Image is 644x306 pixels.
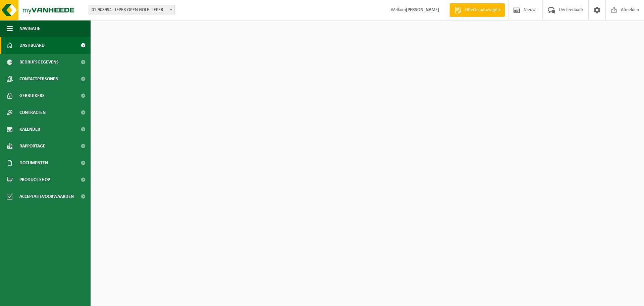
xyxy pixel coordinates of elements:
span: 01-903994 - IEPER OPEN GOLF - IEPER [89,5,174,15]
a: Offerte aanvragen [449,3,505,17]
strong: [PERSON_NAME] [406,7,439,12]
span: Rapportage [19,138,45,155]
span: Documenten [19,155,48,171]
span: Bedrijfsgegevens [19,54,59,71]
span: Navigatie [19,20,40,37]
span: Acceptatievoorwaarden [19,188,74,205]
span: 01-903994 - IEPER OPEN GOLF - IEPER [89,5,175,15]
span: Offerte aanvragen [463,7,501,13]
span: Contracten [19,104,46,121]
span: Product Shop [19,171,50,188]
span: Dashboard [19,37,45,54]
span: Gebruikers [19,87,45,104]
span: Kalender [19,121,40,138]
span: Contactpersonen [19,71,58,87]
